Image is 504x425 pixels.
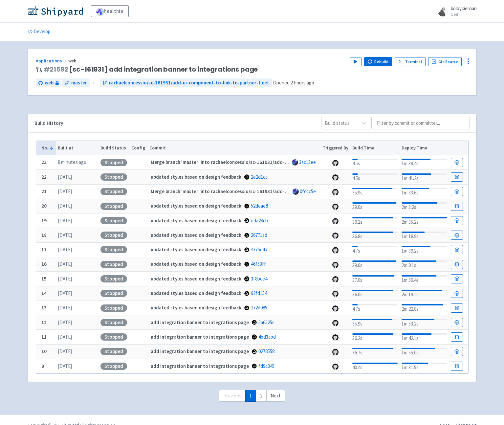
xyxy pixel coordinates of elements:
a: master [62,78,90,87]
a: Terminal [395,57,425,66]
time: [DATE] [58,246,72,253]
time: [DATE] [58,363,72,369]
time: [DATE] [58,174,72,180]
strong: add integration banner to integrations page [151,348,249,354]
div: 36.7s [352,347,397,357]
b: 19 [41,217,47,224]
div: 1m 33.6s [402,187,447,197]
th: Build Status [99,141,129,155]
div: 1m 55.0s [402,347,447,357]
a: Build Details [451,274,463,283]
b: 15 [41,276,47,282]
a: Build Details [451,303,463,313]
div: Stopped [100,232,127,239]
div: Stopped [100,246,127,253]
time: [DATE] [58,261,72,267]
div: Build History [34,120,311,127]
b: 13 [41,304,47,311]
a: Build Details [451,158,463,167]
div: Stopped [100,217,127,224]
small: User [451,12,477,16]
span: Opened [273,79,314,86]
a: Next [266,390,285,402]
span: [sc-161931] add integration banner to integrations page [44,66,258,73]
a: Build Details [451,245,463,254]
th: Commit [147,141,320,155]
a: 3f8bce4 [251,276,267,282]
strong: updated styles based on design feedback [151,217,241,224]
span: master [71,79,87,87]
time: [DATE] [58,319,72,325]
a: 5a6525c [258,319,274,325]
div: Stopped [100,290,127,297]
time: 8 minutes ago [58,159,86,165]
a: Build Details [451,332,463,342]
div: 40.4s [352,361,397,371]
th: Deploy Time [400,141,449,155]
a: Build Details [451,216,463,225]
b: 17 [41,246,47,253]
div: 37.0s [352,274,397,284]
strong: updated styles based on design feedback [151,174,241,180]
div: Stopped [100,203,127,210]
b: 9 [41,363,44,369]
div: Stopped [100,333,127,341]
div: 35.9s [352,318,397,328]
div: 4.5s [352,157,397,168]
a: fd9c045 [258,363,274,369]
div: 2m 19.1s [402,288,447,299]
b: 22 [41,174,47,180]
a: 3ac13ee [299,159,316,165]
div: 2m 22.8s [402,303,447,313]
a: 0fccc5e [300,188,316,194]
div: 1m 42.1s [402,332,447,342]
a: Build Details [451,260,463,269]
a: healthie [91,5,129,17]
div: 36.0s [352,288,397,299]
strong: add integration banner to integrations page [151,334,249,340]
a: #21592 [44,65,68,74]
strong: updated styles based on design feedback [151,261,241,267]
div: Stopped [100,188,127,195]
div: 1m 39.2s [402,245,447,255]
a: kolbykiernan User [434,6,477,16]
th: Build Time [350,141,400,155]
strong: add integration banner to integrations page [151,319,249,325]
div: 4.7s [352,303,397,313]
span: web [45,79,54,87]
strong: updated styles based on design feedback [151,304,241,311]
a: Git Source [428,57,462,66]
a: Build Details [451,187,463,196]
a: 92fd154 [251,290,267,296]
b: 21 [41,188,47,194]
div: 1m 59.4s [402,274,447,284]
a: 52deae8 [251,203,268,209]
span: kolbykiernan [451,5,477,11]
input: Filter by commit or committer... [371,117,470,129]
div: 2m 0.1s [402,259,447,269]
div: 1m 39.4s [402,157,447,168]
time: [DATE] [58,334,72,340]
img: Shipyard logo [28,6,83,16]
div: Stopped [100,275,127,282]
div: Stopped [100,348,127,355]
div: 39.0s [352,201,397,211]
strong: add integration banner to integrations page [151,363,249,369]
time: 2 hours ago [291,79,314,86]
a: Build Details [451,347,463,356]
div: Stopped [100,304,127,312]
div: 1m 31.5s [402,361,447,371]
time: [DATE] [58,276,72,282]
strong: updated styles based on design feedback [151,232,241,238]
span: ← [92,79,97,87]
strong: updated styles based on design feedback [151,246,241,253]
b: 16 [41,261,47,267]
div: 36.2s [352,332,397,342]
b: 10 [41,348,47,354]
strong: updated styles based on design feedback [151,276,241,282]
a: 0278558 [258,348,274,354]
div: 35.9s [352,187,397,197]
a: eda24cb [251,217,268,224]
time: [DATE] [58,348,72,354]
a: rachaelconcessio/sc-161931/add-ui-component-to-link-to-partner-fleet [100,78,272,87]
